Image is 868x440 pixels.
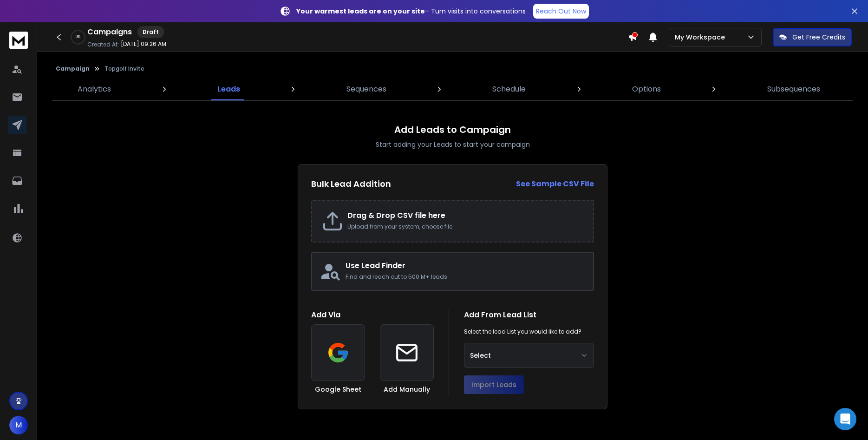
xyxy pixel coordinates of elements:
[56,65,90,72] button: Campaign
[533,4,589,19] a: Reach Out Now
[137,26,164,38] div: Draft
[9,32,28,49] img: logo
[217,84,240,95] p: Leads
[492,84,526,95] p: Schedule
[394,123,511,136] h1: Add Leads to Campaign
[87,26,132,38] h1: Campaigns
[9,416,28,434] button: M
[76,34,80,40] p: 0 %
[311,309,434,321] h1: Add Via
[315,385,361,394] h3: Google Sheet
[536,7,586,16] p: Reach Out Now
[464,328,581,335] p: Select the lead List you would like to add?
[347,210,584,221] h2: Drag & Drop CSV file here
[762,78,826,100] a: Subsequences
[632,84,661,95] p: Options
[346,260,586,271] h2: Use Lead Finder
[78,84,111,95] p: Analytics
[487,78,531,100] a: Schedule
[72,78,117,100] a: Analytics
[834,408,856,430] div: Open Intercom Messenger
[346,84,386,95] p: Sequences
[296,7,526,16] p: – Turn visits into conversations
[516,178,594,190] a: See Sample CSV File
[121,40,166,48] p: [DATE] 09:26 AM
[384,385,430,394] h3: Add Manually
[627,78,666,100] a: Options
[341,78,392,100] a: Sequences
[767,84,820,95] p: Subsequences
[376,140,530,149] p: Start adding your Leads to start your campaign
[87,41,119,48] p: Created At:
[346,273,586,281] p: Find and reach out to 500 M+ leads
[470,351,491,360] span: Select
[773,28,852,46] button: Get Free Credits
[311,177,391,190] h2: Bulk Lead Addition
[516,178,594,189] strong: See Sample CSV File
[212,78,246,100] a: Leads
[347,223,584,230] p: Upload from your system, choose file
[675,33,729,42] p: My Workspace
[104,65,144,72] p: Topgolf Invite
[464,309,594,321] h1: Add From Lead List
[296,7,425,16] strong: Your warmest leads are on your site
[792,33,845,42] p: Get Free Credits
